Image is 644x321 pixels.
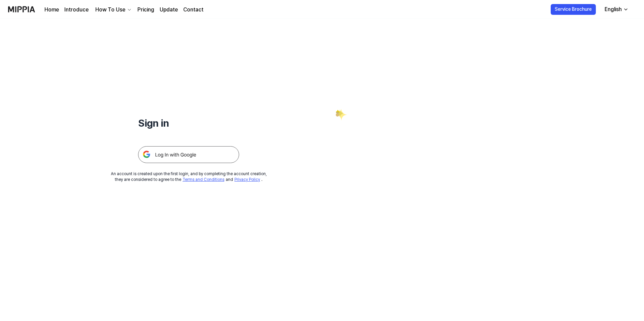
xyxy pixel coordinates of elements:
[551,4,596,15] button: Service Brochure
[138,116,239,130] h1: Sign in
[94,6,127,14] div: How To Use
[111,171,267,183] div: An account is created upon the first login, and by completing the account creation, they are cons...
[603,5,623,13] div: English
[64,6,89,14] a: Introduce
[138,146,239,163] img: 구글 로그인 버튼
[160,6,178,14] a: Update
[183,6,203,14] a: Contact
[94,6,132,14] button: How To Use
[137,6,154,14] a: Pricing
[44,6,59,14] a: Home
[234,177,260,182] a: Privacy Policy
[183,177,224,182] a: Terms and Conditions
[599,3,633,16] button: English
